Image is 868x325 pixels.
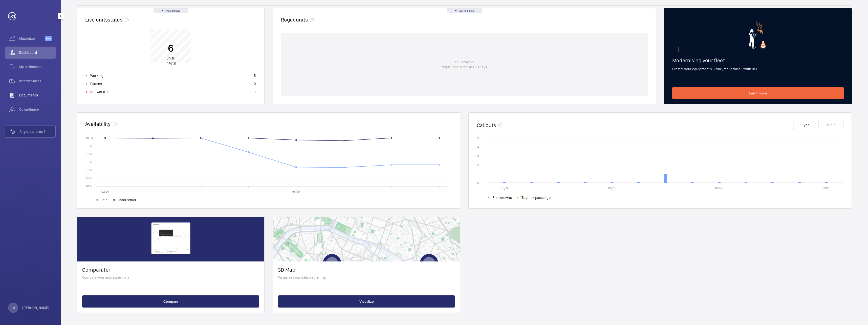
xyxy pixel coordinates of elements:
button: Compare [82,295,259,308]
h2: Comparator [82,267,259,273]
p: 6 [165,42,176,54]
p: 1 [254,89,256,94]
p: in total [165,56,176,66]
p: Visualize your data on the map [278,275,455,280]
h2: 3D Map [278,267,455,273]
h2: Rogue [281,16,316,23]
span: units [167,56,175,60]
span: units [296,16,316,23]
h2: Live units [85,16,131,23]
button: Visualize [278,295,455,308]
button: Origin [818,121,843,129]
text: 02/25 [101,190,109,193]
text: 5 [477,136,479,140]
text: 80 % [86,168,92,172]
p: 0 [254,81,256,86]
p: Compare your addresses data [82,275,259,280]
text: 1 [477,172,479,176]
text: 0 [477,181,479,185]
p: Paused [90,81,102,86]
span: Dashboard [19,50,56,55]
span: Interventions [19,78,56,84]
text: 100 % [86,136,93,139]
span: Beta [45,36,52,41]
text: 95 % [86,144,92,148]
p: [PERSON_NAME] [22,305,50,310]
span: Any questions ? [19,129,55,134]
button: Type [793,121,818,129]
span: Compliance [19,107,56,112]
text: 4 [477,145,479,149]
span: Total [101,197,108,202]
text: 3 [477,154,479,158]
span: My addresses [19,64,56,69]
text: 05/25 [715,186,723,190]
img: marketing-card.svg [749,22,767,49]
div: Real time data [447,8,482,13]
p: You have no rogue unit in the last 30 days [442,59,487,70]
p: 5 [254,73,256,78]
text: 75 % [86,176,92,180]
span: Maximize [19,36,45,41]
text: 70 % [86,184,92,188]
text: 01/25 [608,186,616,190]
span: Documents [19,93,56,98]
text: 06/25 [292,190,300,193]
div: Real time data [154,8,188,13]
h2: Callouts [477,122,496,128]
p: JM [11,305,15,310]
h2: Availability [85,121,111,127]
span: Trapped passengers [522,195,554,200]
p: Working [90,73,103,78]
text: 90 % [86,152,92,156]
span: Breakdowns [492,195,512,200]
span: status [108,16,131,23]
h2: Modernising your fleet [672,57,844,64]
a: Learn more [672,87,844,99]
p: Not working [90,89,110,94]
text: 2 [477,163,479,167]
p: Protect your equipment's value, modernise it with us! [672,67,844,72]
text: 09/25 [822,186,830,190]
text: 85 % [86,160,92,164]
span: Contractual [118,197,136,202]
text: 09/24 [501,186,509,190]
